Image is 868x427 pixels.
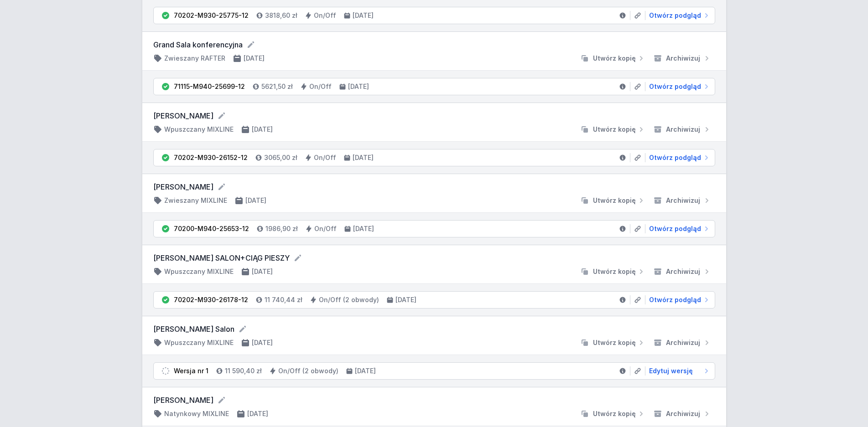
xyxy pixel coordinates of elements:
h4: [DATE] [244,54,265,63]
span: Utwórz kopię [593,125,636,134]
button: Archiwizuj [650,409,715,418]
h4: [DATE] [247,409,268,418]
form: [PERSON_NAME] [153,110,715,121]
a: Otwórz podgląd [645,224,711,233]
h4: [DATE] [245,196,266,205]
h4: Wpuszczany MIXLINE [164,125,234,134]
h4: On/Off [314,224,337,233]
h4: Zwieszany MIXLINE [164,196,227,205]
h4: 3065,00 zł [264,153,297,162]
h4: [DATE] [353,153,374,162]
span: Otwórz podgląd [649,82,701,91]
h4: [DATE] [395,295,416,304]
button: Utwórz kopię [577,125,650,134]
form: [PERSON_NAME] [153,181,715,192]
a: Otwórz podgląd [645,82,711,91]
a: Edytuj wersję [645,366,711,376]
button: Edytuj nazwę projektu [217,396,226,405]
span: Otwórz podgląd [649,11,701,20]
h4: 3818,60 zł [265,11,297,20]
button: Edytuj nazwę projektu [293,253,302,262]
span: Archiwizuj [666,267,700,276]
div: 70200-M940-25653-12 [174,224,249,233]
span: Archiwizuj [666,409,700,418]
h4: On/Off (2 obwody) [278,366,338,376]
h4: 1986,90 zł [265,224,298,233]
button: Archiwizuj [650,338,715,347]
form: [PERSON_NAME] SALON+CIĄG PIESZY [153,252,715,263]
h4: 11 590,40 zł [225,366,262,376]
a: Otwórz podgląd [645,295,711,304]
span: Utwórz kopię [593,409,636,418]
button: Edytuj nazwę projektu [238,324,247,334]
span: Otwórz podgląd [649,153,701,162]
div: Wersja nr 1 [174,366,208,376]
div: 70202-M930-26152-12 [174,153,248,162]
h4: [DATE] [252,267,273,276]
h4: On/Off [314,11,336,20]
img: draft.svg [161,366,170,376]
button: Utwórz kopię [577,267,650,276]
a: Otwórz podgląd [645,11,711,20]
span: Archiwizuj [666,125,700,134]
h4: [DATE] [353,224,374,233]
button: Archiwizuj [650,54,715,63]
button: Utwórz kopię [577,54,650,63]
button: Utwórz kopię [577,409,650,418]
span: Utwórz kopię [593,267,636,276]
span: Edytuj wersję [649,366,693,376]
button: Utwórz kopię [577,338,650,347]
a: Otwórz podgląd [645,153,711,162]
button: Edytuj nazwę projektu [217,182,226,191]
h4: 11 740,44 zł [265,295,302,304]
span: Archiwizuj [666,196,700,205]
button: Edytuj nazwę projektu [246,40,255,49]
h4: Wpuszczany MIXLINE [164,338,234,347]
span: Otwórz podgląd [649,224,701,233]
div: 70202-M930-25775-12 [174,11,249,20]
button: Utwórz kopię [577,196,650,205]
span: Utwórz kopię [593,196,636,205]
h4: [DATE] [252,125,273,134]
button: Archiwizuj [650,125,715,134]
span: Otwórz podgląd [649,295,701,304]
h4: On/Off (2 obwody) [319,295,379,304]
div: 71115-M940-25699-12 [174,82,245,91]
h4: [DATE] [355,366,376,376]
h4: Zwieszany RAFTER [164,54,225,63]
span: Utwórz kopię [593,338,636,347]
h4: 5621,50 zł [261,82,293,91]
span: Archiwizuj [666,338,700,347]
span: Utwórz kopię [593,54,636,63]
h4: [DATE] [252,338,273,347]
form: [PERSON_NAME] [153,395,715,406]
h4: Natynkowy MIXLINE [164,409,229,418]
button: Archiwizuj [650,267,715,276]
h4: [DATE] [348,82,369,91]
form: [PERSON_NAME] Salon [153,324,715,334]
h4: On/Off [314,153,336,162]
div: 70202-M930-26178-12 [174,295,248,304]
button: Edytuj nazwę projektu [217,111,226,120]
h4: On/Off [309,82,332,91]
h4: Wpuszczany MIXLINE [164,267,234,276]
h4: [DATE] [353,11,374,20]
button: Archiwizuj [650,196,715,205]
span: Archiwizuj [666,54,700,63]
form: Grand Sala konferencyjna [153,39,715,50]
